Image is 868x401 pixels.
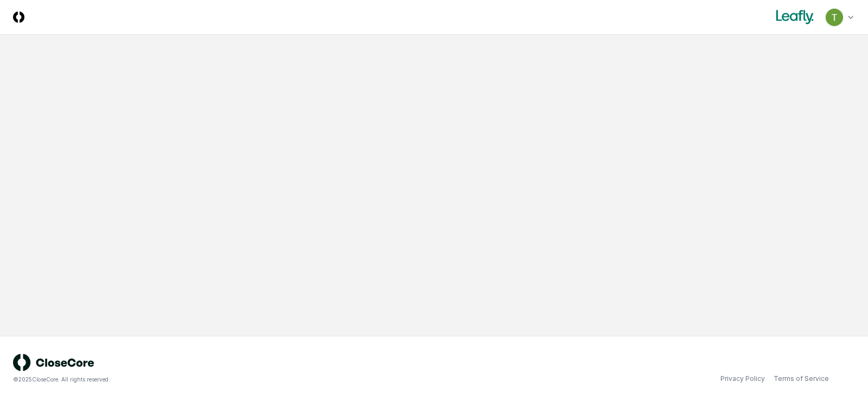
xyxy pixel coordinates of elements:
[774,9,816,26] img: Leafly logo
[774,374,829,384] a: Terms of Service
[13,11,24,23] img: Logo
[13,375,434,384] div: © 2025 CloseCore. All rights reserved.
[13,354,94,371] img: logo
[720,374,765,384] a: Privacy Policy
[826,9,843,26] img: ACg8ocIes5YhaKvyYBpXWIzTCat3mOAs2x276Zb6uNUtLtLH7HTu9Q=s96-c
